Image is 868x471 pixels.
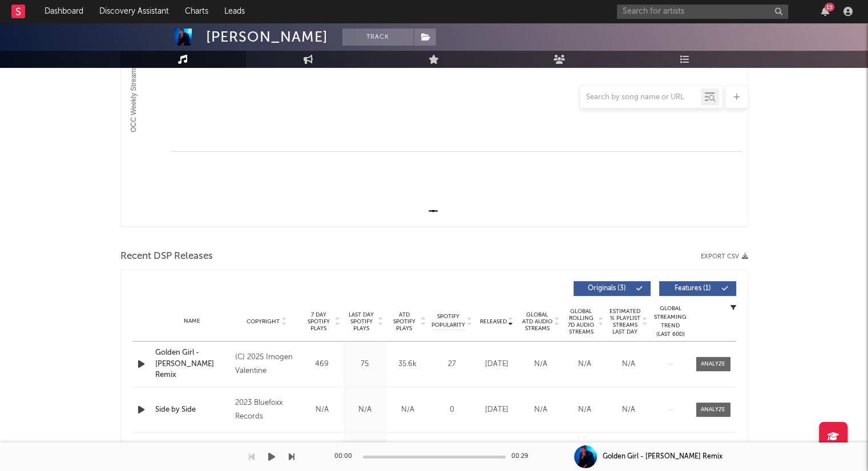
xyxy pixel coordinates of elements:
[389,359,426,370] div: 35.6k
[667,285,719,292] span: Features ( 1 )
[609,359,648,370] div: N/A
[580,93,701,102] input: Search by song name or URL
[617,5,788,19] input: Search for artists
[432,359,472,370] div: 27
[342,29,414,46] button: Track
[511,450,534,464] div: 00:29
[304,359,341,370] div: 469
[334,450,357,464] div: 00:00
[389,311,419,332] span: ATD Spotify Plays
[129,66,137,132] text: OCC Weekly Streams
[659,281,736,296] button: Features(1)
[304,311,334,332] span: 7 Day Spotify Plays
[653,304,688,339] div: Global Streaming Trend (Last 60D)
[566,359,604,370] div: N/A
[821,7,829,16] button: 15
[235,442,297,469] div: 2023 Bluefoxx Records
[247,318,280,325] span: Copyright
[581,285,633,292] span: Originals ( 3 )
[432,404,472,416] div: 0
[155,317,230,326] div: Name
[480,318,507,325] span: Released
[155,404,230,416] a: Side by Side
[478,404,516,416] div: [DATE]
[522,404,560,416] div: N/A
[389,404,426,416] div: N/A
[206,29,328,46] div: [PERSON_NAME]
[825,3,834,11] div: 15
[235,351,297,378] div: (C) 2025 Imogen Valentine
[155,347,230,381] a: Golden Girl - [PERSON_NAME] Remix
[574,281,651,296] button: Originals(3)
[346,311,377,332] span: Last Day Spotify Plays
[522,311,553,332] span: Global ATD Audio Streams
[603,452,722,462] div: Golden Girl - [PERSON_NAME] Remix
[609,308,641,335] span: Estimated % Playlist Streams Last Day
[431,312,465,330] span: Spotify Popularity
[566,308,597,335] span: Global Rolling 7D Audio Streams
[235,396,297,424] div: 2023 Bluefoxx Records
[522,359,560,370] div: N/A
[609,404,648,416] div: N/A
[304,404,341,416] div: N/A
[120,250,213,263] span: Recent DSP Releases
[346,404,383,416] div: N/A
[478,359,516,370] div: [DATE]
[346,359,383,370] div: 75
[701,253,748,260] button: Export CSV
[566,404,604,416] div: N/A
